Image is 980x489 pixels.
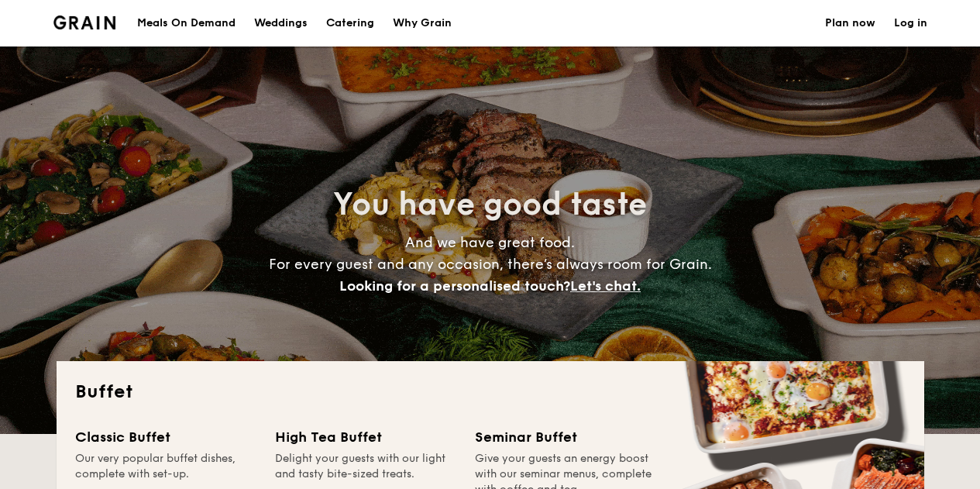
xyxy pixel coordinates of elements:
[269,234,712,294] span: And we have great food. For every guest and any occasion, there’s always room for Grain.
[570,277,641,294] span: Let's chat.
[475,426,656,448] div: Seminar Buffet
[75,426,256,448] div: Classic Buffet
[333,186,647,223] span: You have good taste
[339,277,570,294] span: Looking for a personalised touch?
[275,426,456,448] div: High Tea Buffet
[53,15,116,29] img: Grain
[75,380,906,405] h2: Buffet
[53,15,116,29] a: Logotype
